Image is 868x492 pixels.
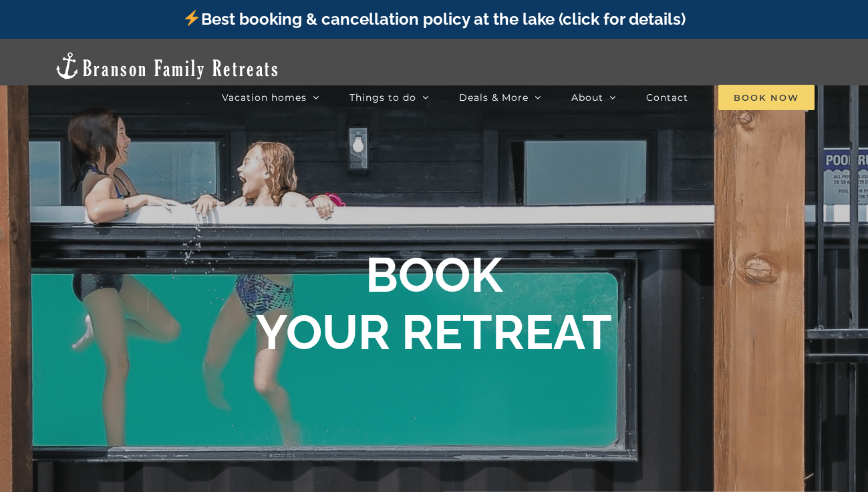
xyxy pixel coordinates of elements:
span: Things to do [349,93,416,102]
span: Deals & More [459,93,529,102]
img: Branson Family Retreats Logo [53,51,280,81]
a: Vacation homes [222,84,319,111]
a: Contact [646,84,688,111]
span: Contact [646,93,688,102]
nav: Main Menu [222,84,815,111]
span: About [571,93,603,102]
b: BOOK YOUR RETREAT [256,246,612,360]
span: Vacation homes [222,93,307,102]
a: Deals & More [459,84,541,111]
img: ⚡️ [184,10,200,26]
a: Best booking & cancellation policy at the lake (click for details) [182,9,685,29]
span: Book Now [718,85,815,110]
a: Things to do [349,84,429,111]
a: Book Now [718,84,815,111]
a: About [571,84,616,111]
